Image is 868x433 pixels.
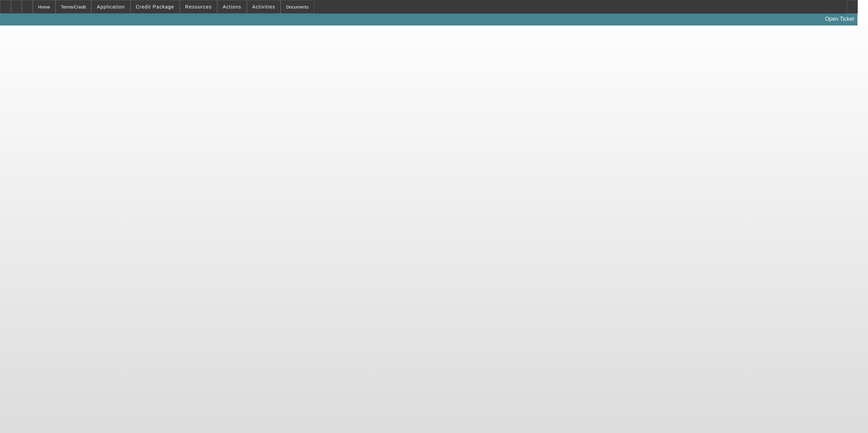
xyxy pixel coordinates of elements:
button: Credit Package [131,0,179,13]
span: Credit Package [136,4,174,10]
span: Activities [252,4,275,10]
span: Application [97,4,125,10]
button: Application [92,0,130,13]
button: Activities [247,0,281,13]
button: Actions [218,0,247,13]
a: Open Ticket [822,13,857,25]
button: Resources [180,0,217,13]
span: Actions [223,4,241,10]
span: Resources [185,4,212,10]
